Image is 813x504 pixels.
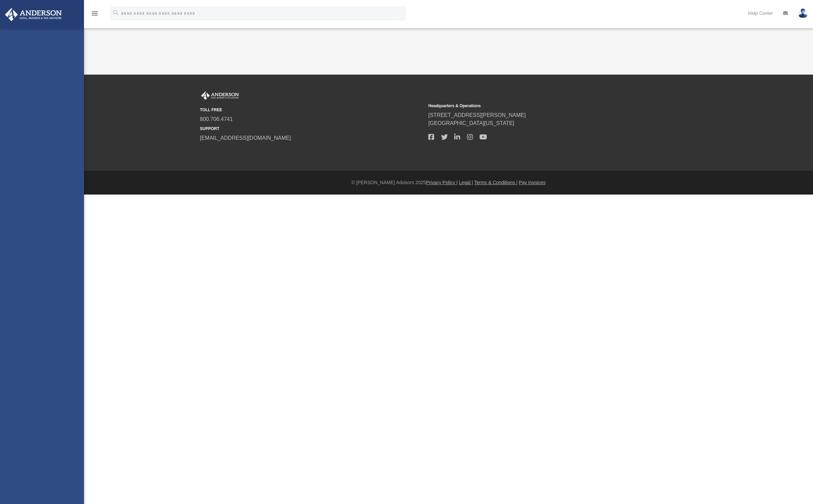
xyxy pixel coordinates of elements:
[428,120,514,126] a: [GEOGRAPHIC_DATA][US_STATE]
[428,103,652,109] small: Headquarters & Operations
[519,180,545,185] a: Pay Invoices
[91,13,99,17] a: menu
[91,9,99,17] i: menu
[200,135,291,141] a: [EMAIL_ADDRESS][DOMAIN_NAME]
[84,179,813,186] div: © [PERSON_NAME] Advisors 2025
[474,180,518,185] a: Terms & Conditions |
[3,8,64,21] img: Anderson Advisors Platinum Portal
[200,107,424,113] small: TOLL FREE
[200,91,240,100] img: Anderson Advisors Platinum Portal
[426,180,458,185] a: Privacy Policy |
[200,116,233,122] a: 800.706.4741
[428,112,526,118] a: [STREET_ADDRESS][PERSON_NAME]
[200,126,424,132] small: SUPPORT
[112,9,120,16] i: search
[798,8,808,18] img: User Pic
[459,180,473,185] a: Legal |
